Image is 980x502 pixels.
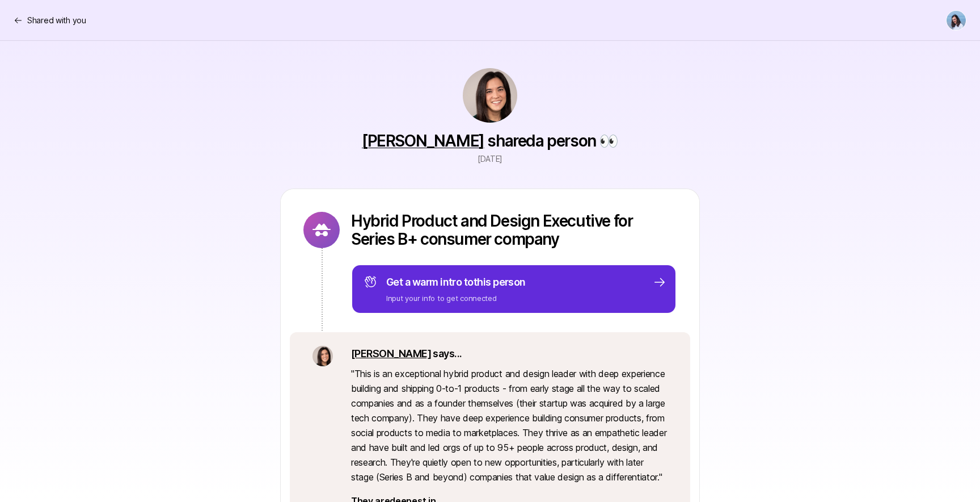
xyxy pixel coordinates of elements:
[351,348,431,359] a: [PERSON_NAME]
[27,14,86,27] p: Shared with you
[947,11,966,30] img: Dan Tase
[946,10,966,31] button: Dan Tase
[464,276,526,288] span: to this person
[478,152,502,166] p: [DATE]
[351,346,668,362] p: says...
[351,366,668,484] p: " This is an exceptional hybrid product and design leader with deep experience building and shipp...
[362,131,484,150] a: [PERSON_NAME]
[386,292,526,304] p: Input your info to get connected
[463,68,517,123] img: 71d7b91d_d7cb_43b4_a7ea_a9b2f2cc6e03.jpg
[351,212,677,248] p: Hybrid Product and Design Executive for Series B+ consumer company
[362,132,618,150] p: shared a person 👀
[312,346,333,366] img: 71d7b91d_d7cb_43b4_a7ea_a9b2f2cc6e03.jpg
[386,274,526,290] p: Get a warm intro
